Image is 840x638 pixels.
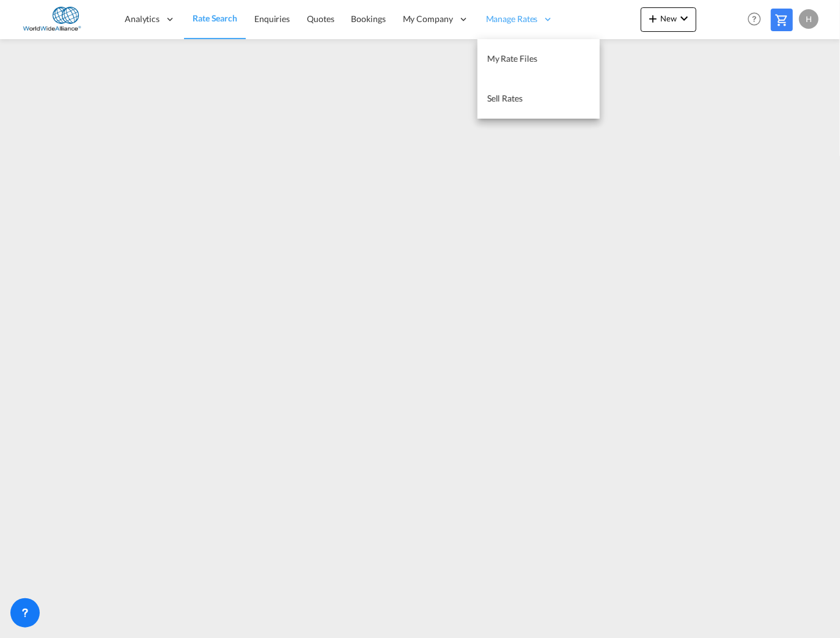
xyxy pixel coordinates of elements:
span: Help [744,9,765,29]
span: My Company [403,13,453,25]
md-icon: icon-chevron-down [677,11,691,26]
span: Bookings [352,13,386,24]
span: Quotes [307,13,334,24]
a: My Rate Files [477,39,600,79]
div: H [799,9,819,29]
span: Sell Rates [487,93,523,103]
span: My Rate Files [487,53,537,64]
span: Manage Rates [486,13,538,25]
span: New [646,13,691,23]
img: ccb731808cb111f0a964a961340171cb.png [18,6,101,33]
div: Help [744,9,771,31]
md-icon: icon-plus 400-fg [646,11,660,26]
span: Analytics [125,13,160,25]
span: Rate Search [193,13,237,23]
button: icon-plus 400-fgNewicon-chevron-down [641,7,696,32]
span: Enquiries [254,13,290,24]
a: Sell Rates [477,79,600,119]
